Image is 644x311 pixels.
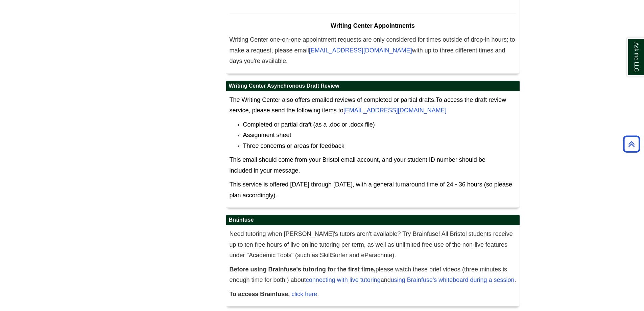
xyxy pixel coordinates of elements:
strong: To access Brainfuse, [230,291,290,297]
span: Completed or partial draft (as a .doc or .docx file) [243,121,375,128]
span: This service is offered [DATE] through [DATE], with a general turnaround time of 24 - 36 hours (s... [230,181,512,199]
a: using Brainfuse's whiteboard during a session [391,276,515,283]
span: with up to three different times and days you're available. [230,47,505,65]
a: [EMAIL_ADDRESS][DOMAIN_NAME] [309,48,412,53]
span: Need tutoring when [PERSON_NAME]'s tutors aren't available? Try Brainfuse! All Bristol students r... [230,230,513,259]
a: click here [291,291,317,297]
strong: Before using Brainfuse's tutoring for the first time, [230,266,376,273]
h2: Writing Center Asynchronous Draft Review [226,81,520,91]
span: . [230,291,319,297]
a: connecting with live tutoring [306,276,381,283]
span: please watch these brief videos (three minutes is enough time for both!) about and . [230,266,516,284]
span: This email should come from your Bristol email account, and your student ID number should be incl... [230,156,485,174]
a: [EMAIL_ADDRESS][DOMAIN_NAME] [343,107,447,114]
h2: Brainfuse [226,215,520,225]
span: Three concerns or areas for feedback [243,142,344,149]
span: [EMAIL_ADDRESS][DOMAIN_NAME] [309,47,412,54]
span: The Writing Center also offers emailed reviews of completed or partial drafts. [230,96,436,103]
span: Writing Center one-on-one appointment requests are only considered for times outside of drop-in h... [230,36,515,54]
span: Assignment sheet [243,132,291,138]
span: Writing Center Appointments [331,22,415,29]
a: Back to Top [621,139,642,149]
